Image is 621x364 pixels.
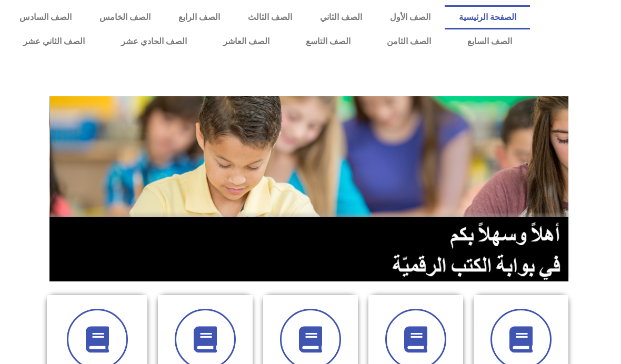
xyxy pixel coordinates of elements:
a: الصف العاشر [205,29,288,54]
a: الصف الثالث [234,5,306,29]
a: الصف السابع [449,29,530,54]
a: الصف السادس [5,5,85,29]
a: الصف الحادي عشر [103,29,205,54]
a: الصف الرابع [164,5,234,29]
a: الصفحة الرئيسية [445,5,530,29]
a: الصف التاسع [288,29,369,54]
a: الصف الأول [376,5,445,29]
a: الصف الثامن [368,29,449,54]
a: الصف الخامس [85,5,164,29]
a: الصف الثاني عشر [5,29,103,54]
a: الصف الثاني [306,5,376,29]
